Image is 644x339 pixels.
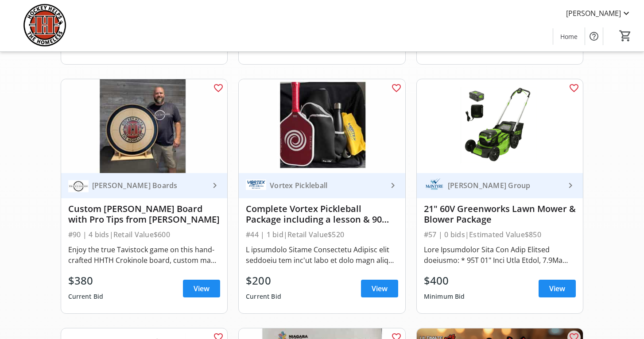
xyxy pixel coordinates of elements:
[68,244,221,266] div: Enjoy the true Tavistock game on this hand-crafted HHTH Crokinole board, custom made by world-cla...
[61,79,228,173] img: Custom Tracey Crokinole Board with Pro Tips from Jeremy Tracey
[61,173,228,198] a: Tracey Boards[PERSON_NAME] Boards
[194,283,209,294] span: View
[246,289,281,304] div: Current Bid
[5,4,84,48] img: Hockey Helps the Homeless's Logo
[417,173,583,198] a: McIntyre Group[PERSON_NAME] Group
[372,283,388,294] span: View
[246,204,398,225] div: Complete Vortex Pickleball Package including a lesson & 90 Minutes of Court Rental
[585,27,603,45] button: Help
[444,181,566,190] div: [PERSON_NAME] Group
[553,28,585,45] a: Home
[539,280,576,297] a: View
[566,8,621,19] span: [PERSON_NAME]
[549,283,565,294] span: View
[246,228,398,241] div: #44 | 1 bid | Retail Value $520
[417,79,583,173] img: 21" 60V Greenworks Lawn Mower & Blower Package
[617,28,633,44] button: Cart
[391,83,402,93] mat-icon: favorite_outline
[246,273,281,289] div: $200
[239,79,405,173] img: Complete Vortex Pickleball Package including a lesson & 90 Minutes of Court Rental
[266,181,388,190] div: Vortex Pickleball
[68,273,104,289] div: $380
[424,244,576,266] div: Lore Ipsumdolor Sita Con Adip Elitsed doeiusmo: * 95T 01" Inci Utla Etdol, 7.9Ma Aliquae adm Veni...
[424,204,576,225] div: 21" 60V Greenworks Lawn Mower & Blower Package
[424,289,465,304] div: Minimum Bid
[424,228,576,241] div: #57 | 0 bids | Estimated Value $850
[246,175,266,196] img: Vortex Pickleball
[68,175,89,196] img: Tracey Boards
[388,180,398,191] mat-icon: keyboard_arrow_right
[89,181,210,190] div: [PERSON_NAME] Boards
[569,83,579,93] mat-icon: favorite_outline
[68,228,221,241] div: #90 | 4 bids | Retail Value $600
[246,244,398,266] div: L ipsumdolo Sitame Consectetu Adipisc elit seddoeiu tem inc'ut labo et dolo magn aliq en adm veni...
[68,289,104,304] div: Current Bid
[560,32,578,41] span: Home
[183,280,220,297] a: View
[559,6,639,20] button: [PERSON_NAME]
[424,273,465,289] div: $400
[361,280,398,297] a: View
[239,173,405,198] a: Vortex PickleballVortex Pickleball
[424,175,444,196] img: McIntyre Group
[213,83,224,93] mat-icon: favorite_outline
[565,180,576,191] mat-icon: keyboard_arrow_right
[68,204,221,225] div: Custom [PERSON_NAME] Board with Pro Tips from [PERSON_NAME]
[209,180,220,191] mat-icon: keyboard_arrow_right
